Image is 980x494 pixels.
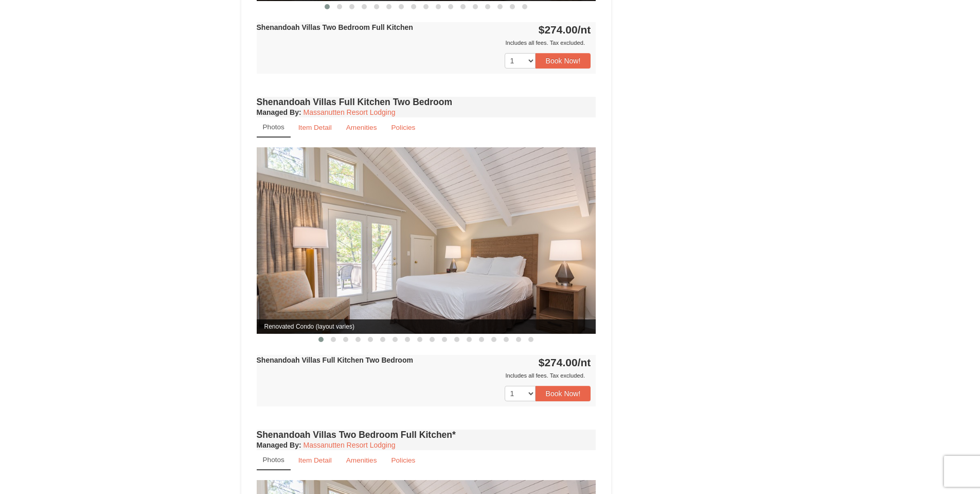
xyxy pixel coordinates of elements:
button: Book Now! [536,53,591,69]
small: Photos [263,123,284,131]
span: Renovated Condo (layout varies) [257,319,596,334]
a: Item Detail [292,450,338,470]
strong: : [257,108,301,116]
span: /nt [578,24,591,36]
strong: Shenandoah Villas Two Bedroom Full Kitchen [257,23,413,31]
strong: : [257,441,301,449]
small: Photos [263,456,284,464]
span: Managed By [257,108,299,116]
a: Amenities [340,117,384,138]
div: Includes all fees. Tax excluded. [257,370,591,381]
img: Renovated Condo (layout varies) [257,147,596,333]
a: Policies [384,117,422,138]
span: /nt [578,356,591,368]
a: Massanutten Resort Lodging [304,108,396,116]
small: Amenities [346,456,377,464]
small: Policies [391,124,415,131]
a: Massanutten Resort Lodging [304,441,396,449]
strong: $274.00 [539,24,591,36]
a: Photos [257,117,291,138]
div: Includes all fees. Tax excluded. [257,38,591,48]
small: Item Detail [298,456,332,464]
small: Amenities [346,124,377,131]
strong: Shenandoah Villas Full Kitchen Two Bedroom [257,356,413,364]
h4: Shenandoah Villas Full Kitchen Two Bedroom [257,97,596,107]
h4: Shenandoah Villas Two Bedroom Full Kitchen* [257,430,596,440]
span: Managed By [257,441,299,449]
a: Item Detail [292,117,338,138]
small: Item Detail [298,124,332,131]
a: Policies [384,450,422,470]
strong: $274.00 [539,356,591,368]
button: Book Now! [536,386,591,401]
small: Policies [391,456,415,464]
a: Photos [257,450,291,470]
a: Amenities [340,450,384,470]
